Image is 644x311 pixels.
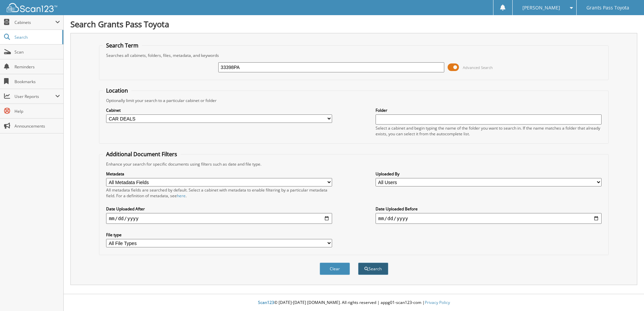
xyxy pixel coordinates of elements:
[14,94,55,99] span: User Reports
[586,6,629,10] span: Grants Pass Toyota
[358,263,388,275] button: Search
[106,171,332,177] label: Metadata
[106,187,332,199] div: All metadata fields are searched by default. Select a cabinet with metadata to enable filtering b...
[103,42,142,49] legend: Search Term
[103,161,605,167] div: Enhance your search for specific documents using filters such as date and file type.
[376,107,602,113] label: Folder
[14,123,60,129] span: Announcements
[106,206,332,212] label: Date Uploaded After
[14,79,60,84] span: Bookmarks
[258,300,274,305] span: Scan123
[14,108,60,114] span: Help
[376,171,602,177] label: Uploaded By
[320,263,350,275] button: Clear
[14,49,60,55] span: Scan
[7,3,57,12] img: scan123-logo-white.svg
[376,213,602,224] input: end
[14,34,59,40] span: Search
[103,150,181,158] legend: Additional Document Filters
[14,64,60,70] span: Reminders
[103,98,605,103] div: Optionally limit your search to a particular cabinet or folder
[14,20,55,25] span: Cabinets
[106,213,332,224] input: start
[425,300,450,305] a: Privacy Policy
[610,279,644,311] iframe: Chat Widget
[70,19,637,30] h1: Search Grants Pass Toyota
[106,232,332,238] label: File type
[463,65,493,70] span: Advanced Search
[103,87,131,94] legend: Location
[376,125,602,137] div: Select a cabinet and begin typing the name of the folder you want to search in. If the name match...
[177,193,186,199] a: here
[103,53,605,58] div: Searches all cabinets, folders, files, metadata, and keywords
[376,206,602,212] label: Date Uploaded Before
[522,6,560,10] span: [PERSON_NAME]
[106,107,332,113] label: Cabinet
[64,295,644,311] div: © [DATE]-[DATE] [DOMAIN_NAME]. All rights reserved | appg01-scan123-com |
